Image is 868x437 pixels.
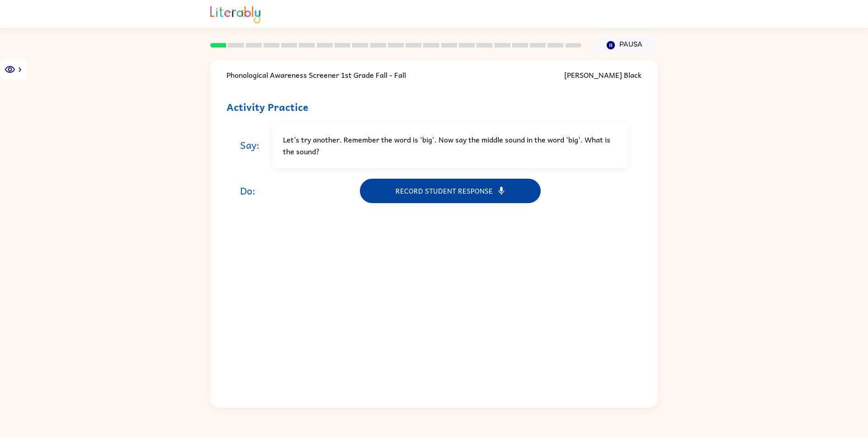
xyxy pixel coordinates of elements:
[226,101,642,114] h3: Activity Practice
[210,4,260,24] img: Literably
[240,139,272,152] h3: Say:
[226,69,406,81] div: Phonological Awareness Screener 1st Grade Fall - Fall
[240,185,272,197] h3: Do:
[564,69,642,81] div: [PERSON_NAME] Black
[592,35,658,56] button: Pausa
[272,123,628,168] div: Let’s try another. Remember the word is 'big'. Now say the middle sound in the word 'big'. What i...
[360,179,541,203] button: Record student response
